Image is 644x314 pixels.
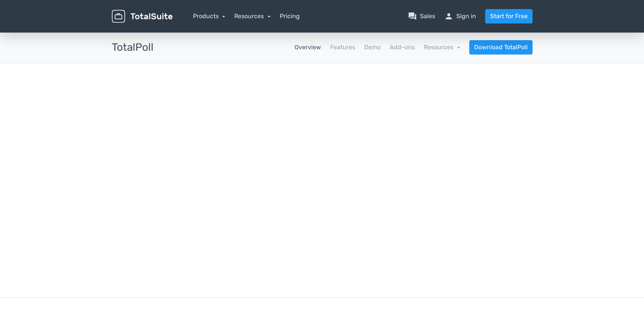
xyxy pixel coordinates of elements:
span: question_answer [408,12,417,21]
a: Add-ons [390,43,415,52]
a: Resources [424,44,460,51]
a: personSign in [444,12,476,21]
a: Overview [295,43,321,52]
img: TotalSuite for WordPress [112,10,172,23]
a: Features [330,43,355,52]
a: Resources [234,12,271,20]
a: Pricing [280,12,300,21]
a: Products [193,12,226,20]
a: Start for Free [485,9,533,23]
a: Download TotalPoll [469,40,533,55]
a: question_answerSales [408,12,435,21]
h3: TotalPoll [112,42,154,53]
span: person [444,12,453,21]
a: Demo [364,43,381,52]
